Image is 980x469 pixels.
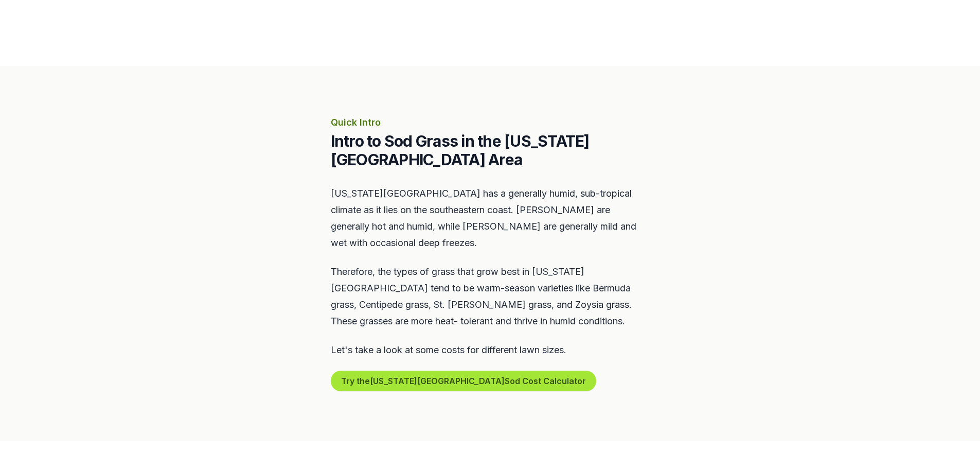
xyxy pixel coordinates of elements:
[331,115,650,130] p: Quick Intro
[331,132,650,169] h2: Intro to Sod Grass in the [US_STATE][GEOGRAPHIC_DATA] Area
[331,371,596,391] button: Try the[US_STATE][GEOGRAPHIC_DATA]Sod Cost Calculator
[331,185,650,251] p: [US_STATE][GEOGRAPHIC_DATA] has a generally humid, sub-tropical climate as it lies on the southea...
[331,342,650,358] p: Let's take a look at some costs for different lawn sizes.
[331,264,650,329] p: Therefore, the types of grass that grow best in [US_STATE][GEOGRAPHIC_DATA] tend to be warm-seaso...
